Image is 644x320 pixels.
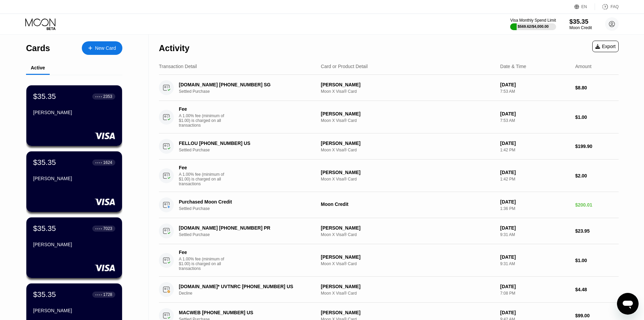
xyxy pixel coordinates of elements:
div: $35.35 [569,18,592,25]
div: Moon Credit [569,25,592,30]
div: Settled Purchase [179,206,320,211]
div: MACWEB [PHONE_NUMBER] US [179,310,310,315]
div: Active [31,65,45,70]
div: [DATE] [500,82,570,87]
div: New Card [95,45,116,51]
div: [DATE] [500,225,570,231]
div: Moon X Visa® Card [321,232,495,237]
div: [DOMAIN_NAME] [PHONE_NUMBER] SGSettled Purchase[PERSON_NAME]Moon X Visa® Card[DATE]7:53 AM$8.80 [159,75,619,101]
div: [DATE] [500,170,570,175]
div: 1728 [103,292,112,297]
div: [PERSON_NAME] [321,141,495,146]
div: [PERSON_NAME] [33,176,115,181]
div: [DOMAIN_NAME] [PHONE_NUMBER] SG [179,82,310,87]
div: $8.80 [575,85,619,90]
div: [PERSON_NAME] [321,225,495,231]
div: 7:08 PM [500,291,570,296]
div: FELLOU [PHONE_NUMBER] US [179,141,310,146]
div: Fee [179,250,226,255]
div: [PERSON_NAME] [321,310,495,315]
div: [PERSON_NAME] [321,111,495,116]
div: [DATE] [500,254,570,260]
div: Export [595,44,616,49]
div: New Card [82,41,122,55]
div: Purchased Moon Credit [179,199,310,205]
div: [DOMAIN_NAME]* UVTNRC [PHONE_NUMBER] USDecline[PERSON_NAME]Moon X Visa® Card[DATE]7:08 PM$4.48 [159,277,619,303]
div: Settled Purchase [179,148,320,152]
div: [DATE] [500,141,570,146]
div: 2353 [103,94,112,99]
div: ● ● ● ● [95,162,102,164]
div: $200.01 [575,202,619,208]
div: FAQ [595,3,619,10]
div: [DOMAIN_NAME]* UVTNRC [PHONE_NUMBER] US [179,284,310,289]
div: $35.35● ● ● ●2353[PERSON_NAME] [26,85,122,146]
div: $1.00 [575,258,619,263]
div: Visa Monthly Spend Limit [510,18,556,23]
div: Cards [26,43,50,53]
iframe: Button to launch messaging window [617,293,639,315]
div: $1.00 [575,114,619,120]
div: Moon X Visa® Card [321,177,495,182]
div: $4.48 [575,287,619,292]
div: Settled Purchase [179,232,320,237]
div: $199.90 [575,144,619,149]
div: Moon X Visa® Card [321,261,495,266]
div: [PERSON_NAME] [321,170,495,175]
div: Moon X Visa® Card [321,89,495,94]
div: 1624 [103,160,112,165]
div: Moon X Visa® Card [321,118,495,123]
div: [DOMAIN_NAME] [PHONE_NUMBER] PR [179,225,310,231]
div: A 1.00% fee (minimum of $1.00) is charged on all transactions [179,113,230,128]
div: ● ● ● ● [95,294,102,296]
div: Date & Time [500,64,526,69]
div: $35.35 [33,290,56,299]
div: FeeA 1.00% fee (minimum of $1.00) is charged on all transactions[PERSON_NAME]Moon X Visa® Card[DA... [159,101,619,133]
div: $35.35● ● ● ●1624[PERSON_NAME] [26,151,122,212]
div: Visa Monthly Spend Limit$569.62/$4,000.00 [510,18,556,30]
div: 9:31 AM [500,261,570,266]
div: ● ● ● ● [95,228,102,230]
div: [PERSON_NAME] [321,82,495,87]
div: Decline [179,291,320,296]
div: 7023 [103,226,112,231]
div: Fee [179,106,226,112]
div: ● ● ● ● [95,95,102,98]
div: Activity [159,43,189,53]
div: [PERSON_NAME] [33,242,115,247]
div: Fee [179,165,226,170]
div: Purchased Moon CreditSettled PurchaseMoon Credit[DATE]1:36 PM$200.01 [159,192,619,218]
div: $569.62 / $4,000.00 [518,24,549,28]
div: FeeA 1.00% fee (minimum of $1.00) is charged on all transactions[PERSON_NAME]Moon X Visa® Card[DA... [159,159,619,192]
div: Settled Purchase [179,89,320,94]
div: $99.00 [575,313,619,318]
div: Transaction Detail [159,64,197,69]
div: FELLOU [PHONE_NUMBER] USSettled Purchase[PERSON_NAME]Moon X Visa® Card[DATE]1:42 PM$199.90 [159,133,619,159]
div: $35.35 [33,158,56,167]
div: [PERSON_NAME] [321,284,495,289]
div: Card or Product Detail [321,64,368,69]
div: [PERSON_NAME] [321,254,495,260]
div: [PERSON_NAME] [33,308,115,313]
div: Moon X Visa® Card [321,148,495,152]
div: [DATE] [500,199,570,205]
div: [DOMAIN_NAME] [PHONE_NUMBER] PRSettled Purchase[PERSON_NAME]Moon X Visa® Card[DATE]9:31 AM$23.95 [159,218,619,244]
div: $35.35 [33,224,56,233]
div: $23.95 [575,228,619,234]
div: Amount [575,64,591,69]
div: 9:31 AM [500,232,570,237]
div: EN [581,4,587,9]
div: 1:36 PM [500,206,570,211]
div: A 1.00% fee (minimum of $1.00) is charged on all transactions [179,172,230,186]
div: EN [574,3,595,10]
div: FAQ [611,4,619,9]
div: [DATE] [500,284,570,289]
div: [PERSON_NAME] [33,110,115,115]
div: 1:42 PM [500,177,570,182]
div: $2.00 [575,173,619,178]
div: $35.35● ● ● ●7023[PERSON_NAME] [26,217,122,278]
div: 7:53 AM [500,118,570,123]
div: A 1.00% fee (minimum of $1.00) is charged on all transactions [179,257,230,271]
div: [DATE] [500,310,570,315]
